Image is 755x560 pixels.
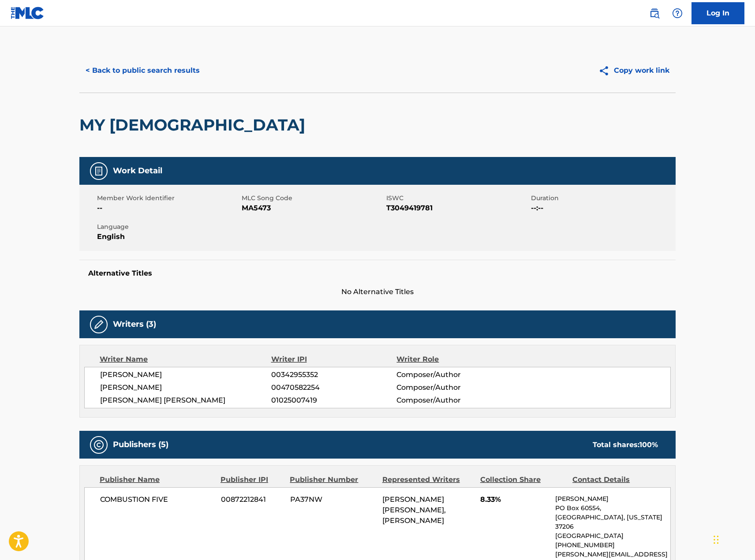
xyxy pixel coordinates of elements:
h5: Alternative Titles [88,269,667,278]
span: 8.33% [480,494,549,505]
img: Publishers [93,440,104,450]
div: Collection Share [480,474,566,485]
span: MLC Song Code [242,194,384,203]
span: [PERSON_NAME] [PERSON_NAME], [PERSON_NAME] [382,495,446,525]
p: [GEOGRAPHIC_DATA], [US_STATE] 37206 [555,513,670,531]
p: [GEOGRAPHIC_DATA] [555,531,670,541]
div: Publisher Number [290,474,375,485]
span: Duration [531,194,673,203]
div: Writer IPI [271,354,397,365]
span: ISWC [386,194,529,203]
div: Contact Details [572,474,658,485]
img: MLC Logo [11,7,45,19]
span: COMBUSTION FIVE [100,494,214,505]
div: Help [669,4,686,22]
span: PA37NW [290,494,376,505]
h5: Publishers (5) [113,440,168,450]
div: Drag [714,526,719,553]
span: 01025007419 [271,395,396,406]
a: Public Search [646,4,663,22]
p: PO Box 60554, [555,504,670,513]
span: 00342955352 [271,370,396,380]
span: MA5473 [242,203,384,213]
h5: Writers (3) [113,319,156,329]
div: Publisher IPI [221,474,283,485]
span: 100 % [639,441,658,449]
span: T3049419781 [386,203,529,213]
img: Work Detail [93,166,104,176]
p: [PHONE_NUMBER] [555,541,670,550]
span: [PERSON_NAME] [100,382,271,393]
img: help [672,8,683,19]
button: < Back to public search results [79,60,206,82]
span: --:-- [531,203,673,213]
p: [PERSON_NAME] [555,494,670,504]
span: No Alternative Titles [79,287,676,297]
iframe: Chat Widget [711,518,755,560]
span: 00872212841 [221,494,284,505]
span: Composer/Author [396,382,511,393]
span: Composer/Author [396,370,511,380]
span: Composer/Author [396,395,511,406]
span: Language [97,222,239,231]
span: -- [97,203,239,213]
div: Writer Name [100,354,271,365]
div: Represented Writers [382,474,474,485]
img: Writers [93,319,104,330]
h5: Work Detail [113,166,162,176]
span: 00470582254 [271,382,396,393]
div: Writer Role [396,354,511,365]
div: Publisher Name [100,474,214,485]
a: Log In [691,2,744,24]
span: [PERSON_NAME] [100,370,271,380]
span: Member Work Identifier [97,194,239,203]
span: English [97,231,239,242]
div: Total shares: [593,440,658,450]
h2: MY [DEMOGRAPHIC_DATA] [79,115,310,135]
img: Copy work link [598,65,614,76]
img: search [649,8,660,19]
button: Copy work link [592,60,676,82]
span: [PERSON_NAME] [PERSON_NAME] [100,395,271,406]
